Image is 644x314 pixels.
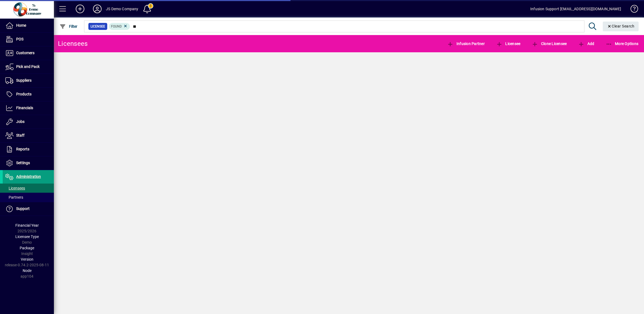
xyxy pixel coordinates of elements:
div: JS Demo Company [106,5,139,13]
a: Home [3,19,54,32]
span: Settings [16,161,30,165]
span: Licensee [91,24,105,29]
a: Jobs [3,115,54,129]
a: Pick and Pack [3,60,54,74]
a: Licensees [3,184,54,193]
span: Clear Search [607,24,635,28]
span: Suppliers [16,78,32,82]
span: More Options [606,42,639,46]
div: Licensees [58,39,88,48]
a: Reports [3,143,54,156]
button: Add [577,39,595,49]
a: POS [3,33,54,46]
span: Reports [16,147,29,151]
a: Staff [3,129,54,142]
span: Filter [60,24,78,29]
button: Add [71,4,89,14]
button: Clone Licensee [530,39,568,49]
span: Administration [16,174,41,179]
span: Financials [16,106,33,110]
a: Customers [3,46,54,60]
span: Licensee Type [15,234,39,239]
span: Package [20,246,34,250]
span: Infusion Partner [447,42,485,46]
a: Settings [3,156,54,170]
a: Financials [3,101,54,115]
span: Version [21,257,33,261]
span: POS [16,37,23,41]
span: Staff [16,133,25,137]
a: Products [3,88,54,101]
span: Pick and Pack [16,64,40,69]
span: Add [578,42,594,46]
span: Customers [16,51,34,55]
span: Partners [5,195,23,199]
span: Licensees [5,186,25,190]
button: Infusion Partner [446,39,486,49]
span: Node [23,268,32,273]
span: Clone Licensee [532,42,567,46]
button: Clear [603,22,639,31]
a: Suppliers [3,74,54,87]
a: Support [3,202,54,216]
div: Infusion Support [EMAIL_ADDRESS][DOMAIN_NAME] [530,5,621,13]
a: Knowledge Base [626,1,637,19]
span: Found [111,25,122,28]
span: Support [16,206,30,211]
span: Licensee [496,42,521,46]
span: Jobs [16,119,25,124]
span: Products [16,92,32,96]
span: Financial Year [15,223,39,227]
a: Partners [3,193,54,202]
mat-chip: Found Status: Found [109,23,130,30]
button: Profile [89,4,106,14]
span: Home [16,23,26,27]
button: Licensee [495,39,522,49]
button: More Options [604,39,640,49]
button: Filter [58,22,79,31]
